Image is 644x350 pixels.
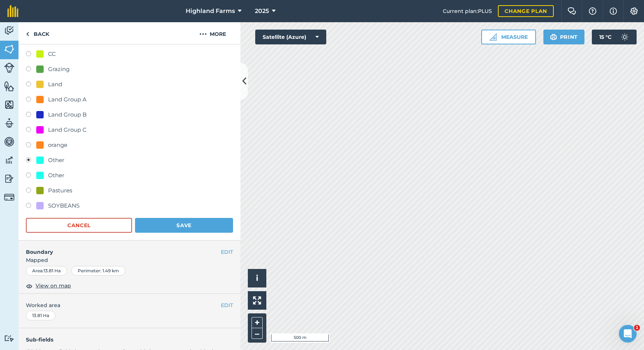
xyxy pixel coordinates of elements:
img: svg+xml;base64,PD94bWwgdmVyc2lvbj0iMS4wIiBlbmNvZGluZz0idXRmLTgiPz4KPCEtLSBHZW5lcmF0b3I6IEFkb2JlIE... [4,136,14,147]
div: Land Group A [48,95,87,104]
span: Current plan : PLUS [443,7,492,15]
span: 2025 [255,7,269,16]
span: 15 ° C [599,30,611,44]
img: svg+xml;base64,PD94bWwgdmVyc2lvbj0iMS4wIiBlbmNvZGluZz0idXRmLTgiPz4KPCEtLSBHZW5lcmF0b3I6IEFkb2JlIE... [617,30,632,44]
div: Pastures [48,186,72,195]
h4: Boundary [18,240,221,256]
img: svg+xml;base64,PHN2ZyB4bWxucz0iaHR0cDovL3d3dy53My5vcmcvMjAwMC9zdmciIHdpZHRoPSI1NiIgaGVpZ2h0PSI2MC... [4,99,14,110]
div: orange [48,141,67,149]
img: svg+xml;base64,PD94bWwgdmVyc2lvbj0iMS4wIiBlbmNvZGluZz0idXRmLTgiPz4KPCEtLSBHZW5lcmF0b3I6IEFkb2JlIE... [4,155,14,166]
button: 15 °C [592,30,637,44]
button: Save [135,218,233,233]
div: Grazing [48,65,70,74]
img: svg+xml;base64,PHN2ZyB4bWxucz0iaHR0cDovL3d3dy53My5vcmcvMjAwMC9zdmciIHdpZHRoPSIxOCIgaGVpZ2h0PSIyNC... [26,282,33,290]
img: svg+xml;base64,PD94bWwgdmVyc2lvbj0iMS4wIiBlbmNvZGluZz0idXRmLTgiPz4KPCEtLSBHZW5lcmF0b3I6IEFkb2JlIE... [4,335,14,342]
button: More [185,22,240,44]
img: svg+xml;base64,PD94bWwgdmVyc2lvbj0iMS4wIiBlbmNvZGluZz0idXRmLTgiPz4KPCEtLSBHZW5lcmF0b3I6IEFkb2JlIE... [4,25,14,36]
span: Highland Farms [186,7,235,16]
button: + [252,317,263,328]
img: svg+xml;base64,PHN2ZyB4bWxucz0iaHR0cDovL3d3dy53My5vcmcvMjAwMC9zdmciIHdpZHRoPSIyMCIgaGVpZ2h0PSIyNC... [199,30,207,38]
div: 13.81 Ha [26,311,55,320]
div: Land [48,80,62,89]
button: Satellite (Azure) [255,30,326,44]
button: EDIT [221,301,233,309]
button: Print [543,30,585,44]
button: i [248,269,266,287]
img: A cog icon [630,7,638,15]
div: Land Group C [48,125,87,134]
img: svg+xml;base64,PHN2ZyB4bWxucz0iaHR0cDovL3d3dy53My5vcmcvMjAwMC9zdmciIHdpZHRoPSI1NiIgaGVpZ2h0PSI2MC... [4,44,14,55]
span: Mapped [18,256,240,264]
iframe: Intercom live chat [619,325,637,343]
img: svg+xml;base64,PD94bWwgdmVyc2lvbj0iMS4wIiBlbmNvZGluZz0idXRmLTgiPz4KPCEtLSBHZW5lcmF0b3I6IEFkb2JlIE... [4,118,14,129]
div: Other [48,156,64,165]
h4: Sub-fields [18,336,240,344]
div: SOYBEANS [48,201,80,210]
img: svg+xml;base64,PHN2ZyB4bWxucz0iaHR0cDovL3d3dy53My5vcmcvMjAwMC9zdmciIHdpZHRoPSIxOSIgaGVpZ2h0PSIyNC... [550,33,557,41]
button: Measure [481,30,536,44]
span: View on map [36,282,71,290]
img: svg+xml;base64,PHN2ZyB4bWxucz0iaHR0cDovL3d3dy53My5vcmcvMjAwMC9zdmciIHdpZHRoPSI5IiBoZWlnaHQ9IjI0Ii... [26,30,29,38]
button: View on map [26,282,71,290]
button: EDIT [221,248,233,256]
span: 1 [634,325,640,331]
div: Perimeter : 1.49 km [71,266,125,276]
img: svg+xml;base64,PD94bWwgdmVyc2lvbj0iMS4wIiBlbmNvZGluZz0idXRmLTgiPz4KPCEtLSBHZW5lcmF0b3I6IEFkb2JlIE... [4,192,14,202]
img: fieldmargin Logo [7,5,18,17]
button: Cancel [26,218,132,233]
img: Two speech bubbles overlapping with the left bubble in the forefront [567,7,576,15]
div: Area : 13.81 Ha [26,266,67,276]
button: – [252,328,263,339]
div: Land Group B [48,110,87,119]
img: svg+xml;base64,PD94bWwgdmVyc2lvbj0iMS4wIiBlbmNvZGluZz0idXRmLTgiPz4KPCEtLSBHZW5lcmF0b3I6IEFkb2JlIE... [4,173,14,184]
img: Four arrows, one pointing top left, one top right, one bottom right and the last bottom left [253,296,261,304]
a: Back [18,22,57,44]
div: CC [48,50,56,58]
a: Change plan [498,5,554,17]
img: svg+xml;base64,PD94bWwgdmVyc2lvbj0iMS4wIiBlbmNvZGluZz0idXRmLTgiPz4KPCEtLSBHZW5lcmF0b3I6IEFkb2JlIE... [4,63,14,73]
img: svg+xml;base64,PHN2ZyB4bWxucz0iaHR0cDovL3d3dy53My5vcmcvMjAwMC9zdmciIHdpZHRoPSIxNyIgaGVpZ2h0PSIxNy... [610,7,617,16]
img: svg+xml;base64,PHN2ZyB4bWxucz0iaHR0cDovL3d3dy53My5vcmcvMjAwMC9zdmciIHdpZHRoPSI1NiIgaGVpZ2h0PSI2MC... [4,81,14,92]
img: Ruler icon [489,33,497,41]
img: A question mark icon [588,7,597,15]
div: Other [48,171,64,180]
span: i [256,273,258,283]
span: Worked area [26,301,233,309]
